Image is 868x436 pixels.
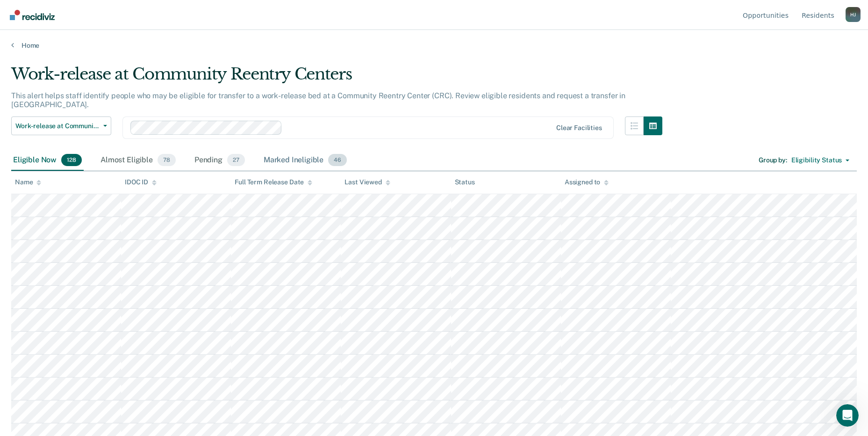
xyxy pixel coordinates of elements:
[787,153,854,168] button: Eligibility Status
[791,156,842,164] div: Eligibility Status
[328,154,347,166] span: 46
[846,7,861,22] div: H J
[11,150,84,171] div: Eligible Now128
[227,154,245,166] span: 27
[556,124,602,132] div: Clear facilities
[10,10,55,20] img: Recidiviz
[11,41,857,50] a: Home
[158,154,176,166] span: 78
[11,116,111,135] button: Work-release at Community Reentry Centers
[836,404,859,427] iframe: Intercom live chat
[235,178,312,186] div: Full Term Release Date
[15,122,100,130] span: Work-release at Community Reentry Centers
[846,7,861,22] button: Profile dropdown button
[565,178,609,186] div: Assigned to
[125,178,157,186] div: IDOC ID
[61,154,82,166] span: 128
[11,65,662,91] div: Work-release at Community Reentry Centers
[11,91,625,109] p: This alert helps staff identify people who may be eligible for transfer to a work-release bed at ...
[99,150,178,171] div: Almost Eligible78
[759,156,787,164] div: Group by :
[15,178,41,186] div: Name
[262,150,349,171] div: Marked Ineligible46
[344,178,390,186] div: Last Viewed
[193,150,247,171] div: Pending27
[455,178,475,186] div: Status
